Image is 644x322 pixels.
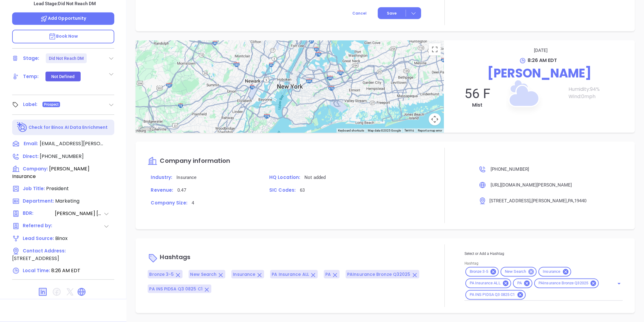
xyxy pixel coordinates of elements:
div: PAInsurance Bronze Q32025 [534,279,599,288]
div: Stage: [23,54,39,63]
button: Open [615,279,623,288]
div: PA [513,279,532,288]
span: Revenue: [151,187,173,193]
p: [DATE] [453,46,629,54]
span: Add Opportunity [40,15,86,21]
span: PA Insurance ALL [466,281,504,286]
a: Company information [148,158,230,165]
p: Mist [450,101,505,109]
span: Hashtags [160,253,190,262]
span: Company information [160,156,230,165]
span: PA [514,281,525,286]
span: 0.47 [177,187,186,193]
span: Not added [304,175,326,180]
p: 56 F [450,86,505,101]
a: Open this area in Google Maps (opens a new window) [137,125,157,133]
span: Company Size: [151,200,187,206]
span: HQ Location: [269,174,300,180]
span: Company: [23,166,48,172]
div: PA INS PIDSA Q3 0825 C1 [465,290,526,300]
span: , 19440 [573,198,587,204]
div: Insurance [538,267,571,277]
div: Temp: [23,72,39,81]
img: Ai-Enrich-DaqCidB-.svg [17,122,28,133]
a: Report a map error [418,129,442,132]
p: Wind: 0 mph [569,93,629,100]
div: Not Defined [51,72,75,81]
span: Job Title: [23,185,45,192]
button: Map camera controls [429,113,441,125]
div: Did Not Reach DM [49,53,84,63]
img: Google [137,125,157,133]
p: Humidity: 94 % [569,86,629,93]
span: PA Insurance ALL [272,272,309,278]
span: New Search [190,272,216,278]
p: Check for Binox AI Data Enrichment [29,124,108,131]
span: Lead Source: [23,235,54,241]
span: Prospect [44,101,59,108]
span: Local Time: [23,267,50,274]
span: PAInsurance Bronze Q32025 [535,281,592,286]
span: Bronze 3-5 [149,272,174,278]
span: Cancel [352,11,367,16]
span: Industry: [151,174,172,180]
span: New Search [501,269,530,275]
span: PA INS PIDSA Q3 0825 C1 [149,286,202,292]
span: [STREET_ADDRESS] [489,198,531,204]
span: Binox [55,235,68,242]
span: Marketing [55,197,79,204]
span: Bronze 3-5 [466,269,492,275]
p: Select or Add a Hashtag [465,251,623,257]
span: [STREET_ADDRESS] [12,255,59,262]
span: Direct : [23,153,39,159]
span: President [46,185,69,192]
span: 8:26 AM EDT [528,57,557,64]
span: Insurance [539,269,564,275]
span: 8:26 AM EDT [51,267,80,274]
span: BDR: [23,210,54,218]
span: 4 [192,200,194,206]
div: PA Insurance ALL [465,279,511,288]
span: Referred by: [23,222,54,230]
span: [PERSON_NAME] Insurance [12,165,89,180]
a: Terms (opens in new tab) [404,128,414,133]
span: [PERSON_NAME] [PERSON_NAME] [55,210,103,218]
span: Email: [24,140,38,148]
span: [PHONE_NUMBER] [491,166,529,172]
span: Contact Address: [23,248,66,254]
span: [PHONE_NUMBER] [40,153,84,160]
span: PA INS PIDSA Q3 0825 C1 [466,293,519,298]
span: , [PERSON_NAME] [531,198,567,204]
span: , PA [567,198,573,204]
span: [URL][DOMAIN_NAME][PERSON_NAME] [491,182,572,188]
div: Label: [23,100,38,109]
label: Hashtag [465,262,478,265]
button: Clear [613,283,615,285]
span: Insurance [233,272,255,278]
img: Cloudy [493,66,553,127]
span: 63 [300,187,305,193]
span: PAInsurance Bronze Q32025 [347,272,411,278]
span: Save [387,11,397,16]
div: New Search [501,267,537,277]
span: Map data ©2025 Google [368,129,401,132]
span: [EMAIL_ADDRESS][PERSON_NAME][DOMAIN_NAME] [40,140,103,147]
span: Insurance [176,175,196,180]
span: Department: [23,198,54,204]
span: SIC Codes: [269,187,296,193]
button: Cancel [341,7,378,19]
button: Toggle fullscreen view [429,43,441,56]
span: Book Now [49,33,78,39]
button: Save [378,7,421,19]
span: PA [325,272,331,278]
button: Keyboard shortcuts [338,128,364,133]
p: [PERSON_NAME] [450,64,629,82]
div: Bronze 3-5 [465,267,499,277]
